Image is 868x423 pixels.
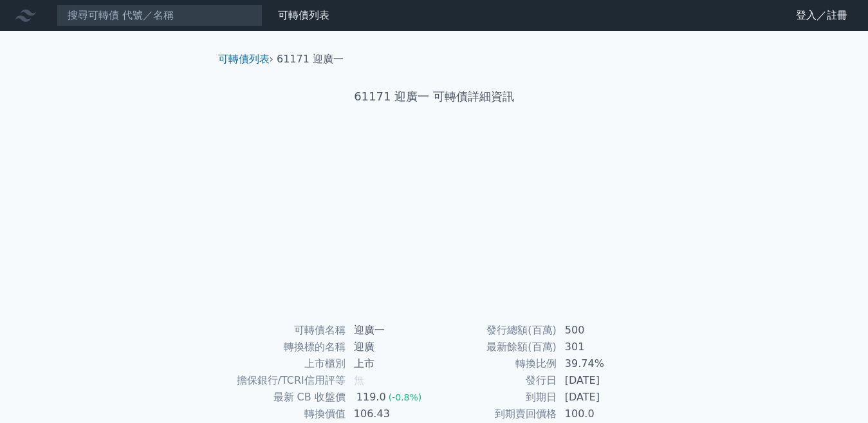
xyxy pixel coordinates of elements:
td: 39.74% [557,355,645,372]
h1: 61171 迎廣一 可轉債詳細資訊 [208,88,661,106]
a: 可轉債列表 [278,9,329,21]
td: 可轉債名稱 [223,322,346,339]
td: 發行總額(百萬) [434,322,557,339]
a: 可轉債列表 [218,53,270,65]
td: [DATE] [557,389,645,406]
li: 61171 迎廣一 [277,52,344,67]
td: 100.0 [557,406,645,422]
td: 最新 CB 收盤價 [223,389,346,406]
td: 擔保銀行/TCRI信用評等 [223,372,346,389]
input: 搜尋可轉債 代號／名稱 [57,5,263,26]
a: 登入／註冊 [786,5,858,26]
td: 發行日 [434,372,557,389]
td: [DATE] [557,372,645,389]
td: 到期日 [434,389,557,406]
td: 迎廣 [346,339,434,355]
td: 最新餘額(百萬) [434,339,557,355]
td: 轉換比例 [434,355,557,372]
td: 到期賣回價格 [434,406,557,422]
span: (-0.8%) [389,392,422,402]
div: 119.0 [354,390,389,405]
td: 上市 [346,355,434,372]
td: 轉換價值 [223,406,346,422]
td: 上市櫃別 [223,355,346,372]
td: 106.43 [346,406,434,422]
li: › [218,52,273,67]
td: 迎廣一 [346,322,434,339]
td: 500 [557,322,645,339]
td: 轉換標的名稱 [223,339,346,355]
td: 301 [557,339,645,355]
span: 無 [354,374,364,386]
